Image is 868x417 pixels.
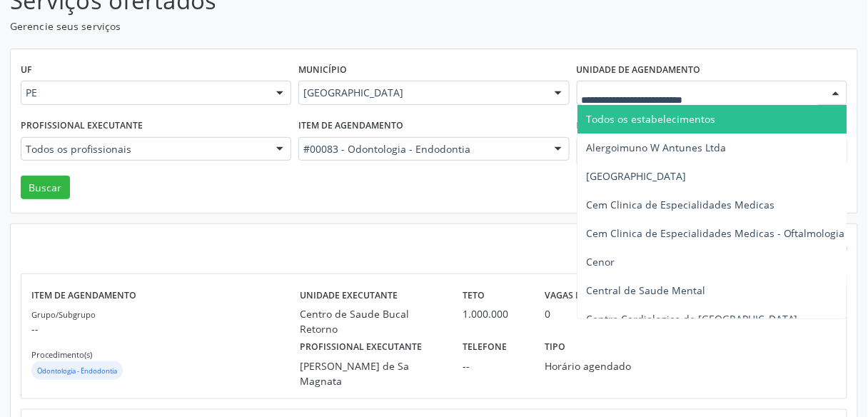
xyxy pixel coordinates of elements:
button: Buscar [21,176,70,200]
span: [GEOGRAPHIC_DATA] [586,169,686,183]
span: Central de Saude Mental [586,283,705,297]
label: Profissional executante [21,115,143,137]
span: Alergoimuno W Antunes Ltda [586,141,726,154]
span: Cem Clinica de Especialidades Medicas - Oftalmologia [586,226,845,240]
p: -- [31,321,300,336]
div: Centro de Saude Bucal Retorno [300,306,443,336]
label: Tipo [545,336,565,358]
small: Grupo/Subgrupo [31,309,96,320]
small: Procedimento(s) [31,349,92,360]
label: Unidade de agendamento [577,59,701,81]
span: [GEOGRAPHIC_DATA] [303,86,540,100]
label: Teto [463,284,485,306]
label: Telefone [463,336,508,358]
div: Horário agendado [545,358,647,373]
p: Gerencie seus serviços [10,19,604,34]
small: Odontologia - Endodontia [37,366,117,376]
span: Centro Cardiologico de [GEOGRAPHIC_DATA] [586,312,798,326]
label: Unidade executante [300,284,398,306]
span: Todos os profissionais [26,142,262,156]
span: PE [26,86,262,100]
label: UF [21,59,32,81]
span: Todos os estabelecimentos [586,112,715,126]
div: 0 [545,306,550,321]
span: Cenor [586,255,615,268]
span: #00083 - Odontologia - Endodontia [303,142,540,156]
label: Município [298,59,347,81]
div: [PERSON_NAME] de Sa Magnata [300,358,443,388]
label: Item de agendamento [31,284,136,306]
label: Profissional executante [300,336,422,358]
div: -- [463,358,525,373]
label: Vagas disponíveis [545,284,631,306]
label: Item de agendamento [298,115,403,137]
div: 1.000.000 [463,306,525,321]
span: Cem Clinica de Especialidades Medicas [586,198,774,211]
